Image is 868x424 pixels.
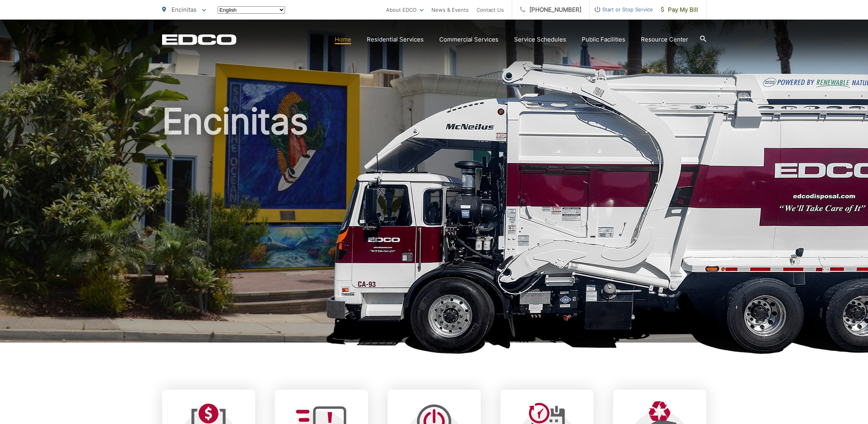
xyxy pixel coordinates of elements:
a: Residential Services [367,35,424,44]
a: Home [335,35,351,44]
a: About EDCO [386,5,424,14]
h1: Encinitas [162,102,706,350]
a: Service Schedules [514,35,566,44]
a: Public Facilities [582,35,625,44]
select: Select a language [218,6,285,14]
span: Pay My Bill [661,5,698,14]
a: Commercial Services [439,35,498,44]
a: EDCD logo. Return to the homepage. [162,34,236,45]
a: Resource Center [641,35,688,44]
a: Contact Us [476,5,504,14]
span: Encinitas [171,6,197,13]
a: News & Events [431,5,469,14]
